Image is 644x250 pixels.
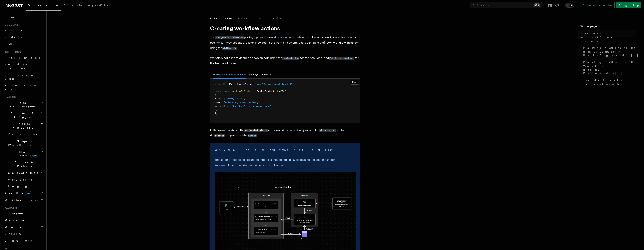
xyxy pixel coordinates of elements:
[582,59,636,77] a: Passing actions to the Workflow Engine: EngineAction[]
[3,96,16,99] span: Features
[3,131,44,190] div: Inngest Functions
[210,55,360,66] p: Workflow actions are defined as two objects using the (for the back-end) and (for the front-end) ...
[216,108,217,111] span: ,
[30,154,37,158] span: new
[3,190,44,197] button: Realtimenew
[5,36,22,39] span: Node.js
[350,80,359,85] button: Copy
[7,169,44,176] button: Cancellation
[215,83,223,85] span: import
[3,218,24,222] span: Manage
[3,99,44,110] button: Local Development
[215,108,216,111] span: }
[7,160,41,168] span: Errors & Retries
[8,178,33,181] span: Versioning
[586,78,636,86] span: handler() function argument properties
[3,230,44,237] a: Security
[565,3,574,8] button: Toggle dark mode
[580,24,636,30] h4: On this page
[215,157,356,168] p: The actions need to be separated into 2 distinct objects to avoid leaking the action handler impl...
[215,112,217,115] span: ];
[7,150,41,157] span: Flow Control
[257,90,281,93] span: PublicEngineAction
[256,83,261,85] span: from
[86,1,110,10] a: AgentKit
[254,90,256,93] span: :
[7,171,39,175] span: Cancellation
[5,15,15,19] span: Home
[3,82,44,93] a: Setting up your app
[3,101,41,108] span: Local Development
[63,4,83,7] span: Examples
[582,44,636,59] a: Passing actions to the React components: PublicEngineAction[]
[3,210,44,217] button: Deployment
[3,206,17,209] span: Platform
[8,185,28,188] span: Logging
[3,41,44,47] a: Python
[3,224,44,230] button: Monitor
[229,105,231,107] span: :
[3,111,41,119] span: Events & Triggers
[3,191,31,195] span: Realtime
[210,17,232,20] span: References
[270,35,293,39] a: workflow engine
[215,148,334,152] strong: Why do I need two types of actions?
[7,138,44,148] button: Steps & Workflows
[3,27,44,34] a: Next.js
[262,83,292,85] span: "@inngest/workflow-kit"
[232,105,271,107] span: "Use OpenAI for grammar fixes"
[223,101,257,104] span: "Perform a grammar review"
[7,139,42,147] span: Steps & Workflows
[580,30,636,44] a: Creating workflow actions
[5,43,18,46] span: Python
[3,122,41,130] span: Inngest Functions
[223,97,244,100] span: "grammar_review"
[3,14,44,20] a: Home
[5,63,27,70] span: Your first Functions
[534,3,540,7] kbd: ⌘K
[3,110,44,120] button: Events & Triggers
[3,72,44,82] a: Leveraging Steps
[8,133,47,136] span: Overview
[215,36,244,39] code: @inngest/workflow-kit
[224,83,229,85] span: type
[580,2,615,8] a: Contact sales
[7,183,44,190] a: Logging
[7,148,44,159] button: Flow Controlnew
[329,57,354,60] code: PublicEngineAction
[215,105,229,107] span: description
[5,239,32,242] span: Limitations
[283,90,284,93] span: =
[210,127,360,138] p: In the example above, the array would be passed via props to the while the are passed to the .
[3,198,39,202] span: Middleware
[61,1,86,10] a: Examples
[329,56,354,60] a: PublicEngineAction
[229,83,256,85] span: PublicEngineAction }
[470,2,542,8] button: Search...⌘K
[5,29,22,32] span: Next.js
[3,34,44,41] a: Node.js
[232,90,254,93] span: actionsDefinition
[244,129,268,132] code: actionsDefinition
[210,35,360,51] p: The package provides a , enabling you to create workflow actions on the back end. These actions a...
[5,56,43,59] span: Install the SDK
[3,217,44,224] button: Manage
[3,247,7,250] span: AI
[7,159,44,169] button: Errors & Retries
[25,191,31,195] span: new
[282,56,299,60] a: EngineAction
[237,17,281,20] a: Workflow Kit
[5,232,21,235] span: Security
[257,101,258,104] span: ,
[281,90,283,93] span: []
[223,83,224,85] span: {
[3,50,21,53] span: Inngest tour
[3,197,44,203] button: Middleware
[244,97,245,100] span: ,
[3,212,25,215] span: Deployment
[3,54,44,61] a: Install the SDK
[88,4,108,7] span: AgentKit
[215,101,220,104] span: name
[5,84,37,91] span: Setting up your app
[215,35,244,39] a: @inngest/workflow-kit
